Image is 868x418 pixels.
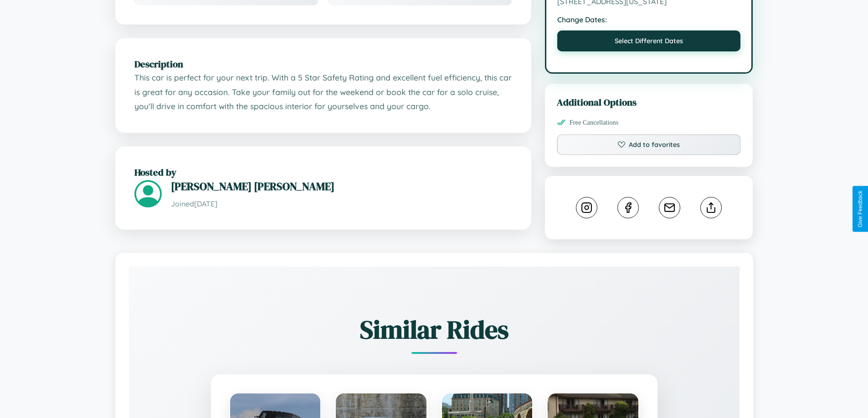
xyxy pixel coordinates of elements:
h3: [PERSON_NAME] [PERSON_NAME] [171,179,512,194]
h2: Hosted by [134,166,512,179]
span: Free Cancellations [570,119,619,126]
strong: Change Dates: [557,15,741,24]
button: Add to favorites [557,134,741,155]
h2: Similar Rides [161,312,708,347]
h3: Additional Options [557,96,741,109]
button: Select Different Dates [557,30,741,51]
p: Joined [DATE] [171,197,512,211]
p: This car is perfect for your next trip. With a 5 Star Safety Rating and excellent fuel efficiency... [134,71,512,114]
h2: Description [134,57,512,71]
div: Give Feedback [857,191,863,227]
